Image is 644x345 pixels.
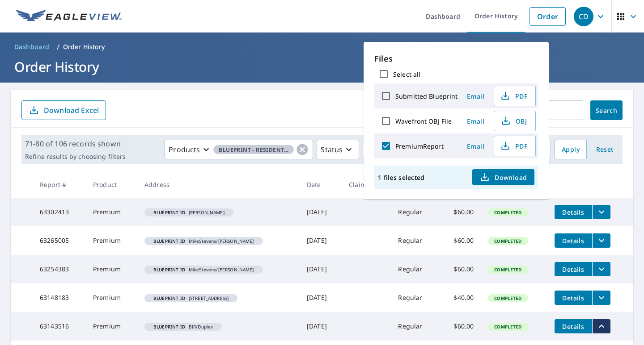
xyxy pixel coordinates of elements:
[33,198,86,226] td: 63302413
[393,70,420,79] label: Select all
[592,262,610,276] button: filesDropdownBtn-63254383
[592,233,610,248] button: filesDropdownBtn-63265005
[489,209,527,216] span: Completed
[57,42,59,52] li: /
[494,136,536,156] button: PDF
[555,140,587,159] button: Apply
[86,283,137,312] td: Premium
[33,171,86,198] th: Report #
[592,291,610,305] button: filesDropdownBtn-63148183
[14,42,50,51] span: Dashboard
[391,283,439,312] td: Regular
[148,324,218,329] span: BIR/Duplex
[317,140,359,159] button: Status
[594,144,615,155] span: Reset
[153,324,185,329] em: Blueprint ID
[33,312,86,341] td: 63143516
[86,226,137,255] td: Premium
[465,142,487,150] span: Email
[11,58,633,76] h1: Order History
[300,171,342,198] th: Date
[560,237,587,245] span: Details
[16,10,122,23] img: EV Logo
[597,106,615,115] span: Search
[439,198,481,226] td: $60.00
[213,145,294,154] span: Blueprint - Residential
[592,319,610,333] button: filesDropdownBtn-63143516
[342,171,391,198] th: Claim ID
[300,283,342,312] td: [DATE]
[465,92,487,100] span: Email
[439,255,481,283] td: $60.00
[560,294,587,302] span: Details
[592,205,610,219] button: filesDropdownBtn-63302413
[378,173,424,182] p: 1 files selected
[494,111,536,131] button: OBJ
[391,226,439,255] td: Regular
[391,312,439,341] td: Regular
[391,255,439,283] td: Regular
[153,239,185,243] em: Blueprint ID
[555,291,592,305] button: detailsBtn-63148183
[555,262,592,276] button: detailsBtn-63254383
[489,295,527,301] span: Completed
[363,140,413,159] button: Orgs
[21,100,106,120] button: Download Excel
[555,233,592,248] button: detailsBtn-63265005
[395,117,452,125] label: Wavefront OBJ File
[25,138,126,149] p: 71-80 of 106 records shown
[86,171,137,198] th: Product
[153,210,185,215] em: Blueprint ID
[148,267,259,272] span: MikeStevens/[PERSON_NAME]
[462,89,490,103] button: Email
[555,319,592,333] button: detailsBtn-63143516
[153,267,185,272] em: Blueprint ID
[574,7,593,26] div: CD
[11,40,633,54] nav: breadcrumb
[395,92,458,100] label: Submitted Blueprint
[465,117,487,125] span: Email
[500,116,528,126] span: OBJ
[590,100,623,120] button: Search
[11,40,53,54] a: Dashboard
[590,140,619,159] button: Reset
[321,144,343,155] p: Status
[530,7,566,26] a: Order
[63,42,105,51] p: Order History
[86,255,137,283] td: Premium
[560,208,587,216] span: Details
[137,171,300,198] th: Address
[300,226,342,255] td: [DATE]
[494,86,536,106] button: PDF
[489,266,527,273] span: Completed
[489,238,527,244] span: Completed
[44,105,99,115] p: Download Excel
[374,53,538,65] p: Files
[153,296,185,300] em: Blueprint ID
[25,153,126,161] p: Refine results by choosing filters
[33,255,86,283] td: 63254383
[500,141,528,151] span: PDF
[500,91,528,101] span: PDF
[479,172,527,183] span: Download
[86,312,137,341] td: Premium
[86,198,137,226] td: Premium
[33,226,86,255] td: 63265005
[148,296,234,300] span: [STREET_ADDRESS]
[562,144,580,155] span: Apply
[439,312,481,341] td: $60.00
[472,169,534,185] button: Download
[439,283,481,312] td: $40.00
[395,142,444,150] label: PremiumReport
[560,265,587,274] span: Details
[560,322,587,331] span: Details
[300,312,342,341] td: [DATE]
[300,255,342,283] td: [DATE]
[462,114,490,128] button: Email
[148,210,230,215] span: [PERSON_NAME]
[439,226,481,255] td: $60.00
[489,324,527,330] span: Completed
[165,140,313,159] button: ProductsBlueprint - Residential
[300,198,342,226] td: [DATE]
[148,239,259,243] span: MikeStevens/[PERSON_NAME]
